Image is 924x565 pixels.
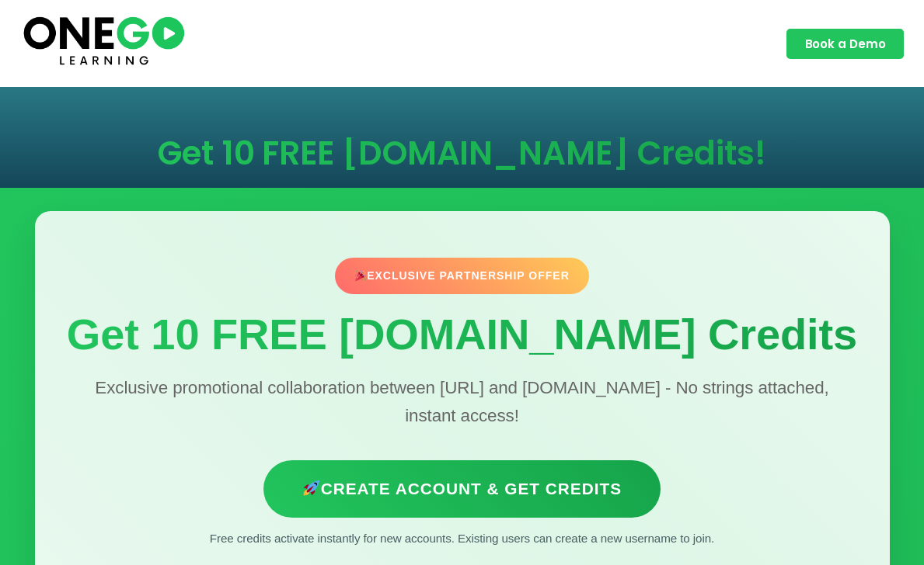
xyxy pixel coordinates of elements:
img: 🚀 [303,480,319,497]
p: Exclusive promotional collaboration between [URL] and [DOMAIN_NAME] - No strings attached, instan... [66,374,859,430]
a: Book a Demo [786,29,905,59]
p: Free credits activate instantly for new accounts. Existing users can create a new username to join. [66,529,859,548]
img: 🎉 [355,270,366,281]
div: Exclusive Partnership Offer [335,258,589,293]
h1: Get 10 FREE [DOMAIN_NAME] Credits! [52,137,871,170]
h1: Get 10 FREE [DOMAIN_NAME] Credits [66,310,859,359]
span: Book a Demo [805,38,886,50]
a: Create Account & Get Credits [263,460,661,517]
